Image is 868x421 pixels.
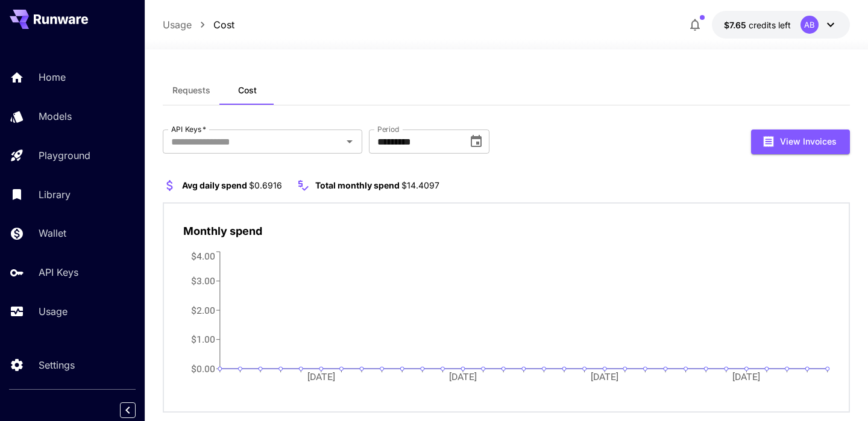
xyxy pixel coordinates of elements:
span: $14.4097 [401,180,439,190]
tspan: [DATE] [307,371,335,382]
div: AB [800,16,819,34]
tspan: [DATE] [734,371,761,382]
p: Usage [39,304,68,319]
button: Open [341,133,358,150]
tspan: [DATE] [592,371,620,382]
p: API Keys [39,265,78,279]
a: Cost [213,17,234,32]
p: Playground [39,148,90,163]
p: Library [39,187,71,202]
span: $7.65 [724,20,749,30]
tspan: $3.00 [191,275,215,287]
button: View Invoices [751,129,850,154]
label: Period [377,124,400,134]
span: credits left [749,20,791,30]
p: Settings [39,358,75,372]
button: Choose date, selected date is Jul 31, 2025 [464,129,488,154]
button: Collapse sidebar [120,402,136,418]
span: Avg daily spend [182,180,247,190]
div: Collapse sidebar [129,399,145,421]
span: Requests [172,85,210,96]
tspan: $1.00 [191,334,215,345]
div: $7.64782 [724,19,791,31]
a: View Invoices [751,135,850,146]
p: Monthly spend [183,223,262,239]
label: API Keys [171,124,206,134]
p: Home [39,70,66,84]
p: Wallet [39,226,66,240]
p: Models [39,109,72,123]
button: $7.64782AB [712,11,850,39]
tspan: $4.00 [191,250,215,261]
nav: breadcrumb [163,17,234,32]
tspan: [DATE] [450,371,477,382]
span: Cost [238,85,257,96]
tspan: $0.00 [191,363,215,375]
span: $0.6916 [249,180,282,190]
span: Total monthly spend [315,180,400,190]
tspan: $2.00 [191,304,215,316]
a: Usage [163,17,192,32]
